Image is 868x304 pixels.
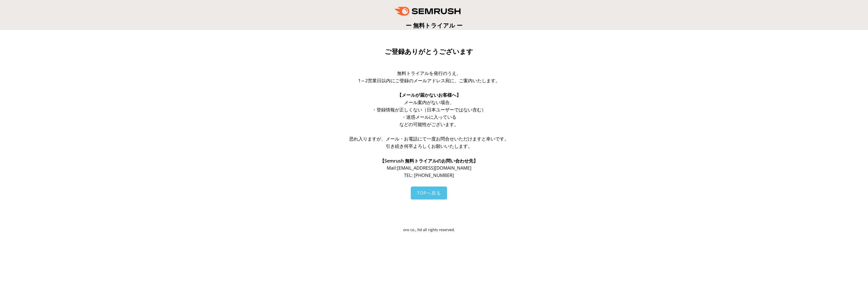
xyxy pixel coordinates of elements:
[403,227,455,232] span: oro co., ltd all rights reserved.
[387,165,471,171] span: Mail: [EMAIL_ADDRESS][DOMAIN_NAME]
[397,92,461,98] span: 【メールが届かないお客様へ】
[380,158,478,164] span: 【Semrush 無料トライアルのお問い合わせ先】
[406,21,463,29] span: ー 無料トライアル ー
[372,107,486,113] span: ・登録情報が正しくない（日本ユーザーではない含む）
[349,136,509,142] span: 恐れ入りますが、メール・お電話にて一度お問合せいただけますと幸いです。
[417,190,441,196] span: TOPへ戻る
[399,121,459,127] span: などの可能性がございます。
[358,77,500,84] span: 1～2営業日以内にご登録のメールアドレス宛に、ご案内いたします。
[404,99,454,105] span: メール案内がない場合、
[404,172,454,178] span: TEL: [PHONE_NUMBER]
[402,114,456,120] span: ・迷惑メールに入っている
[411,187,447,199] a: TOPへ戻る
[385,48,473,55] span: ご登録ありがとうございます
[386,143,472,149] span: 引き続き何卒よろしくお願いいたします。
[397,70,461,76] span: 無料トライアルを発行のうえ、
